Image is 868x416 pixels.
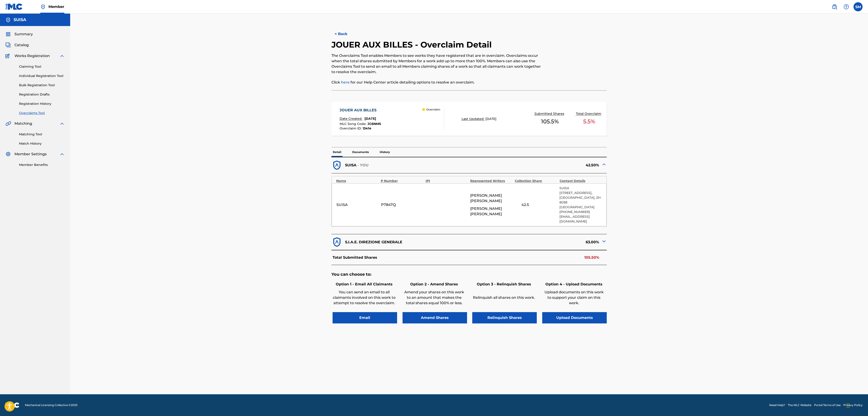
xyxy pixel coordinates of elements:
a: Portal Terms of Use [814,403,841,407]
img: Summary [5,31,11,37]
button: < Back [331,28,359,40]
img: Member Settings [5,151,11,157]
p: 105.50% [584,255,599,260]
a: SummarySummary [5,31,33,37]
a: Overclaims Tool [19,111,65,115]
p: Click for our Help Center article detailing options to resolve an overclaim. [331,80,544,85]
button: Email [333,312,397,323]
img: expand [59,53,65,59]
img: search [832,4,837,10]
p: SUISA [345,163,356,168]
span: 13414 [363,126,371,130]
p: Detail [331,147,343,157]
img: expand [59,151,65,157]
a: The MLC Website [788,403,811,407]
p: - YOU [357,163,369,168]
p: [EMAIL_ADDRESS][DOMAIN_NAME] [559,214,602,224]
p: You can send an email to all claimants involved on this work to attempt to resolve the overclaim. [333,289,396,306]
img: Accounts [5,17,11,23]
div: Name [336,179,379,183]
img: expand [59,121,65,126]
img: expand-cell-toggle [601,162,607,167]
span: Member [48,4,64,9]
span: JC6NMS [367,122,381,126]
img: Top Rightsholder [40,4,46,10]
p: Upload documents on this work to support your claim on this work. [542,289,606,306]
img: help [844,4,849,10]
h6: Option 3 - Relinquish Shares [472,282,536,287]
span: Mechanical Licensing Collective © 2025 [25,403,77,407]
a: Need Help? [769,403,785,407]
div: IPI [426,179,468,183]
p: Relinquish all shares on this work. [472,295,536,300]
img: MLC Logo [5,3,23,10]
div: JOUER AUX BILLES [340,108,381,113]
div: Represented Writers [470,179,513,183]
span: [DATE] [364,117,376,121]
p: Last Updated: [462,117,485,121]
h2: JOUER AUX BILLES - Overclaim Detail [331,40,494,50]
span: Catalog [14,42,29,48]
a: Individual Registration Tool [19,74,65,78]
button: Upload Documents [542,312,607,323]
a: CatalogCatalog [5,42,29,48]
a: Match History [19,141,65,146]
span: [DATE] [485,117,496,121]
p: SUISA [559,186,602,191]
img: Catalog [5,42,11,48]
p: [PHONE_NUMBER] [559,210,602,214]
p: [STREET_ADDRESS], [559,191,602,195]
p: S.I.A.E. DIREZIONE GENERALE [345,239,402,245]
span: MLC Song Code : [340,122,367,126]
div: Drag [847,399,849,412]
a: Registration History [19,101,65,106]
img: Works Registration [5,53,11,59]
button: Relinquish Shares [472,312,537,323]
h6: Option 2 - Amend Shares [403,282,466,287]
p: Amend your shares on this work to an amount that makes the total shares equal 100% or less. [403,289,466,306]
div: Contact Details [560,179,602,183]
p: [GEOGRAPHIC_DATA] [559,205,602,210]
a: here [341,80,350,84]
h6: Option 4 - Upload Documents [542,282,606,287]
span: Member Settings [14,151,47,157]
h6: Option 1 - Email All Claimants [333,282,396,287]
p: Submitted Shares [535,111,565,116]
button: Amend Shares [403,312,467,323]
img: expand-cell-toggle [601,239,607,244]
img: logo [5,402,19,408]
p: Overclaim [426,108,440,112]
a: Public Search [830,2,839,11]
div: Collection Share [515,179,557,183]
p: Total Submitted Shares [333,255,377,260]
span: Overclaim ID : [340,126,363,130]
div: 42.50% [469,160,607,171]
a: Matching Tool [19,132,65,137]
div: 63.00% [469,237,607,248]
span: Matching [14,121,32,126]
div: Help [842,2,851,11]
span: [PERSON_NAME] [PERSON_NAME] [470,206,513,217]
p: History [378,147,391,157]
span: [PERSON_NAME] [PERSON_NAME] [470,193,513,204]
iframe: Resource Center [855,304,868,340]
span: Works Registration [14,53,50,59]
p: [GEOGRAPHIC_DATA], ZH 8038 [559,195,602,205]
div: User Menu [854,2,863,11]
h5: SUISA [14,17,26,22]
a: Registration Drafts [19,92,65,97]
a: Claiming Tool [19,64,65,69]
span: 105.5 % [541,117,559,126]
p: Total Overclaim [576,111,602,116]
span: 5.5 % [583,117,595,126]
a: JOUER AUX BILLESDate Created:[DATE]MLC Song Code:JC6NMSOverclaim ID:13414 OverclaimLast Updated:[... [331,102,607,136]
span: Summary [14,31,33,37]
p: Documents [351,147,370,157]
iframe: Chat Widget [845,394,868,416]
img: dfb38c8551f6dcc1ac04.svg [331,237,343,248]
img: dfb38c8551f6dcc1ac04.svg [331,160,343,171]
div: P Number [381,179,423,183]
a: Privacy Policy [843,403,863,407]
p: Date Created: [340,116,363,121]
